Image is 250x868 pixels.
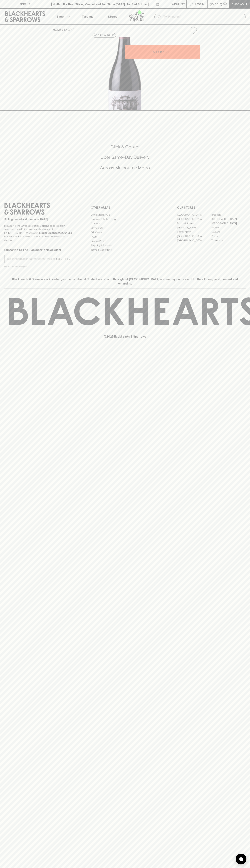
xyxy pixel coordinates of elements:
[210,2,218,6] p: $0.00
[211,238,246,243] a: Thornbury
[211,230,246,234] a: Geelong
[177,217,211,221] a: [GEOGRAPHIC_DATA]
[4,165,246,171] h5: Across Melbourne Metro
[91,205,159,210] p: OTHER AREAS
[91,248,159,252] a: Terms & Conditions
[177,221,211,225] a: Brunswick West
[7,256,55,262] input: e.g. jane@blackheartsandsparrows.com.au
[231,2,247,6] p: Checkout
[211,217,246,221] a: [GEOGRAPHIC_DATA]
[7,277,243,286] p: Blackhearts & Sparrows acknowledges the traditional Custodians of land throughout [GEOGRAPHIC_DAT...
[91,243,159,248] a: Shipping Information
[177,238,211,243] a: [GEOGRAPHIC_DATA]
[50,9,75,24] button: Shop
[224,3,226,5] p: 0
[91,239,159,243] a: Privacy Policy
[188,26,198,35] button: Add to wishlist
[91,226,159,230] a: Contact Us
[93,33,116,38] button: Add to wishlist
[177,213,211,217] a: [GEOGRAPHIC_DATA]
[50,37,200,110] img: 41222.png
[239,857,243,861] img: bubble-icon
[211,234,246,238] a: Prahran
[56,257,71,261] p: SUBSCRIBE
[177,225,211,230] a: [PERSON_NAME]
[4,154,246,160] h5: Uber Same-Day Delivery
[153,50,172,54] p: ADD TO CART
[211,225,246,230] a: Fitzroy
[82,14,93,19] p: Tastings
[91,217,159,221] a: Business & Bulk Gifting
[177,230,211,234] a: Fitzroy North
[4,265,73,268] p: We will never spam you
[53,28,61,31] a: HOME
[163,14,243,20] input: Try "Pinot noir"
[172,2,185,6] p: Wishlist
[39,231,72,234] strong: Liquor License #32064953
[108,14,117,19] p: Stores
[55,255,73,263] button: SUBSCRIBE
[64,28,72,31] a: SHOP
[4,248,73,252] p: Subscribe to The Blackhearts Newsletter
[177,205,246,210] p: OUR STORES
[100,9,125,24] a: Stores
[91,221,159,226] a: Careers
[195,2,204,6] p: Login
[91,235,159,239] a: FAQ's
[4,224,73,242] p: It is against the law to sell or supply alcohol to, or to obtain alcohol on behalf of a person un...
[211,221,246,225] a: [GEOGRAPHIC_DATA]
[91,230,159,235] a: Gift Cards
[91,213,159,217] a: Bottle Drop FAQ's
[19,2,31,6] p: FIND US
[4,218,73,221] p: Sibling owned and run since [DATE]
[177,234,211,238] a: [GEOGRAPHIC_DATA]
[4,130,246,189] div: Call to action block
[125,45,200,59] button: ADD TO CART
[4,144,246,150] h5: Click & Collect
[211,213,246,217] a: Braddon
[75,9,100,24] a: Tastings
[56,14,64,19] p: Shop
